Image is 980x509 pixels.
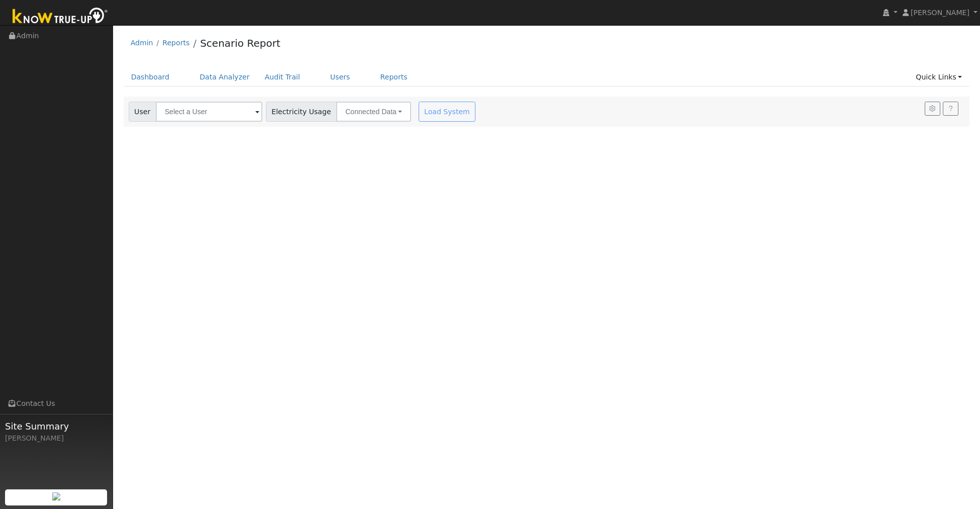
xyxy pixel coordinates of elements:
[129,102,156,122] span: User
[943,102,958,116] a: Help Link
[323,68,358,87] a: Users
[336,102,411,122] button: Connected Data
[5,419,108,433] span: Site Summary
[156,102,262,122] input: Select a User
[124,68,177,87] a: Dashboard
[266,102,337,122] span: Electricity Usage
[373,68,415,87] a: Reports
[908,68,969,87] a: Quick Links
[200,37,280,49] a: Scenario Report
[52,492,60,500] img: retrieve
[131,39,153,47] a: Admin
[257,68,308,87] a: Audit Trail
[911,9,969,17] span: [PERSON_NAME]
[5,433,108,444] div: [PERSON_NAME]
[162,39,189,47] a: Reports
[925,102,940,116] button: Settings
[8,6,113,28] img: Know True-Up
[192,68,257,87] a: Data Analyzer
